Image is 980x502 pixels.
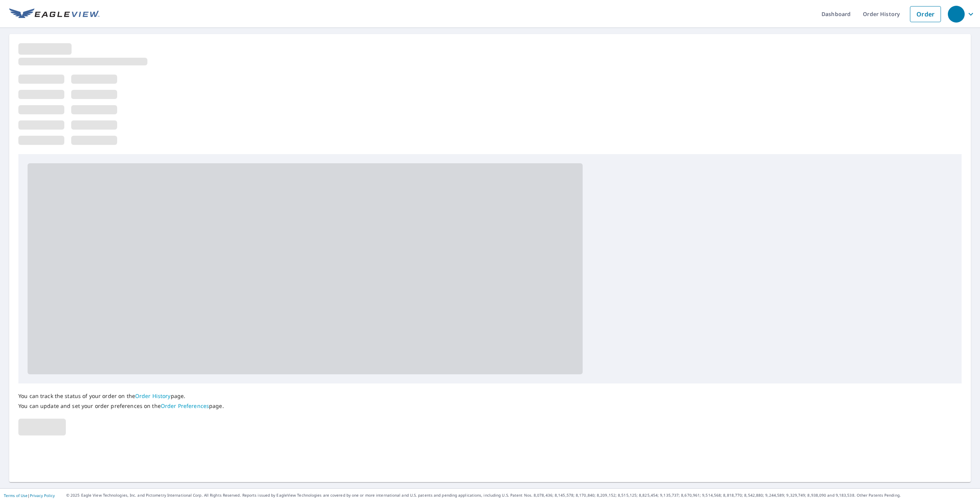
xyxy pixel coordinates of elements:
[910,6,941,22] a: Order
[4,493,55,498] p: |
[18,393,224,400] p: You can track the status of your order on the page.
[9,8,100,20] img: EV Logo
[30,493,55,498] a: Privacy Policy
[18,403,224,409] p: You can update and set your order preferences on the page.
[66,492,976,498] p: © 2025 Eagle View Technologies, Inc. and Pictometry International Corp. All Rights Reserved. Repo...
[135,392,171,400] a: Order History
[161,402,209,409] a: Order Preferences
[4,493,28,498] a: Terms of Use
